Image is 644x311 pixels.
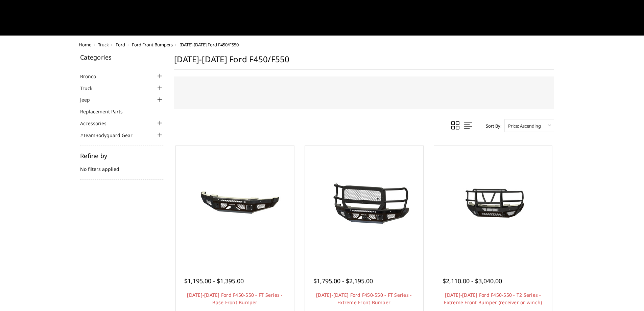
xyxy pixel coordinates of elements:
[181,180,289,230] img: 2023-2025 Ford F450-550 - FT Series - Base Front Bumper
[216,22,243,35] a: shop all
[307,148,422,263] a: 2023-2025 Ford F450-550 - FT Series - Extreme Front Bumper 2023-2025 Ford F450-550 - FT Series - ...
[423,18,483,30] button: Select Your Vehicle
[439,175,547,235] img: 2023-2025 Ford F450-550 - T2 Series - Extreme Front Bumper (receiver or winch)
[132,42,173,48] a: Ford Front Bumpers
[436,148,551,263] a: 2023-2025 Ford F450-550 - T2 Series - Extreme Front Bumper (receiver or winch)
[540,22,545,27] span: 0
[336,22,365,35] a: SEMA Show
[187,292,283,306] a: [DATE]-[DATE] Ford F450-550 - FT Series - Base Front Bumper
[174,54,554,70] h1: [DATE]-[DATE] Ford F450/F550
[80,153,164,159] h5: Refine by
[482,121,501,131] label: Sort By:
[443,277,502,285] span: $2,110.00 - $3,040.00
[503,21,525,27] span: Account
[180,42,239,48] span: [DATE]-[DATE] Ford F450/F550
[80,120,115,127] a: Accessories
[313,277,373,285] span: $1,795.00 - $2,195.00
[503,15,525,34] a: Account
[79,17,151,31] img: BODYGUARD BUMPERS
[80,153,164,180] div: No filters applied
[379,22,392,35] a: News
[80,96,98,103] a: Jeep
[360,3,382,10] a: More Info
[116,42,125,48] a: Ford
[80,132,141,139] a: #TeamBodyguard Gear
[80,73,104,80] a: Bronco
[177,148,292,263] a: 2023-2025 Ford F450-550 - FT Series - Base Front Bumper
[79,42,91,48] a: Home
[297,22,323,35] a: Dealers
[80,54,164,60] h5: Categories
[187,22,202,35] a: Home
[477,21,479,28] span: ▾
[257,22,283,35] a: Support
[80,85,101,92] a: Truck
[80,108,131,115] a: Replacement Parts
[184,277,244,285] span: $1,195.00 - $1,395.00
[527,15,545,34] a: Cart 0
[98,42,109,48] a: Truck
[527,21,539,27] span: Cart
[444,292,542,306] a: [DATE]-[DATE] Ford F450-550 - T2 Series - Extreme Front Bumper (receiver or winch)
[316,292,412,306] a: [DATE]-[DATE] Ford F450-550 - FT Series - Extreme Front Bumper
[429,21,472,28] span: Select Your Vehicle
